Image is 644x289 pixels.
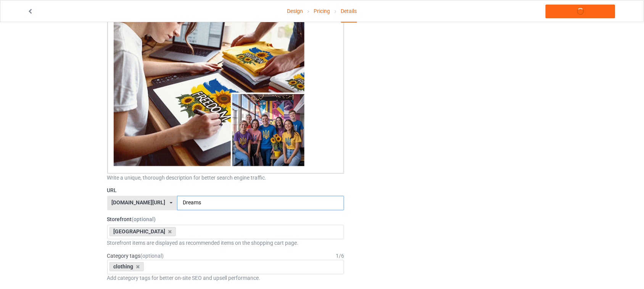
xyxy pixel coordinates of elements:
span: (optional) [141,253,164,259]
div: Details [341,0,357,22]
div: [GEOGRAPHIC_DATA] [109,227,176,236]
a: Design [287,0,303,22]
div: Storefront items are displayed as recommended items on the shopping cart page. [107,239,345,247]
div: 1 / 6 [336,252,344,260]
label: Category tags [107,252,164,260]
div: clothing [109,262,144,271]
label: Storefront [107,216,345,223]
a: Pricing [314,0,330,22]
a: Launch campaign [546,5,615,18]
div: Write a unique, thorough description for better search engine traffic. [107,174,345,181]
div: [DOMAIN_NAME][URL] [111,200,165,206]
label: URL [107,187,345,194]
div: Add category tags for better on-site SEO and upsell performance. [107,275,345,282]
span: (optional) [132,217,156,223]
